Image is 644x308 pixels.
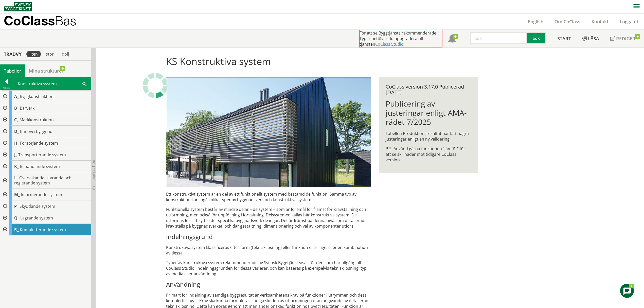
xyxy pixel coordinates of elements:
a: Redigera [605,30,644,47]
img: Laddar [142,73,168,98]
div: liten [26,51,41,57]
input: Sök [470,32,527,44]
h1: Publicering av justeringar enligt AMA-rådet 7/2025 [386,99,471,127]
p: Typer av konstruktiva system rekommenderade av Svensk Byggtjänst visas för den som har tillgång t... [166,260,371,277]
p: Tabellen Produktionsresultat har fått några justeringar enligt en ny validering. [386,131,471,142]
span: Informerande system [21,192,62,197]
span: L_ [14,175,18,181]
span: Sök i tabellen [82,81,86,86]
h1: KS Konstruktiva system [166,56,478,71]
img: structural-solar-shading.jpg [166,77,371,187]
span: C_ [14,117,19,123]
span: Skyddande system [20,203,55,209]
a: Logga ut [614,19,644,25]
span: H_ [14,140,19,146]
a: CoClassBas [4,14,87,29]
button: Sök [527,32,546,44]
p: Konstruktiva system klassificeras efter form (teknisk lösning) eller funktion eller läge, eller e... [166,245,371,256]
a: CoClass Studio [375,41,404,47]
span: Byggkonstruktion [20,94,53,99]
span: R_ [14,227,19,232]
span: D_ [14,129,19,134]
p: CoClass [4,18,76,24]
span: Notifikationer [448,35,456,43]
p: Ett konstruktivt system är en del av ett funktionellt system med bestämd delfunktion. Samma typ a... [166,191,371,202]
span: Bärverk [20,105,34,111]
div: För att se Byggtjänsts rekommenderade Typer behöver du uppgradera till tjänsten [359,30,442,47]
div: stor [43,51,57,57]
span: Markkonstruktion [20,117,54,123]
span: Redigera [616,36,638,42]
span: Banöverbyggnad [20,129,52,134]
span: A_ [14,94,19,99]
div: Trädvy [1,51,24,57]
span: Lagrande system [20,215,53,221]
span: Övervakande, styrande och reglerande system [14,175,71,186]
div: dölj [59,51,72,57]
span: Transporterande system [18,152,66,158]
span: Bas [55,13,76,28]
a: Start [552,30,577,47]
img: Svensk Byggtjänst [4,2,32,11]
a: Läsa [577,30,605,47]
span: B_ [14,105,19,111]
span: P_ [14,203,19,209]
span: Q_ [14,215,19,221]
span: Behandlande system [20,164,60,169]
a: English [522,19,549,25]
p: Funktionella system består av mindre delar – delsystem – som är föremål för främst för krav­ställ... [166,207,371,229]
span: Kompletterande system [20,227,66,232]
div: Tillbaka [0,86,13,90]
p: P.S. Använd gärna funktionen ”Jämför” för att se skillnader mot tidigare CoClass version. [386,146,471,163]
a: Mina strukturer [25,64,67,77]
span: K_ [14,164,19,169]
span: M_ [14,192,20,197]
span: Försörjande system [20,140,58,146]
span: Start [557,36,571,42]
a: Om CoClass [549,19,586,25]
h3: Indelningsgrund [166,233,371,241]
span: J_ [14,152,17,158]
span: Läsa [588,36,599,42]
h3: Användning [166,281,371,288]
div: Konstruktiva system [13,77,91,90]
a: Kontakt [586,19,614,25]
span: Dölj trädvy [92,160,96,180]
div: CoClass version 3.17.0 Publicerad [DATE] [386,84,471,95]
